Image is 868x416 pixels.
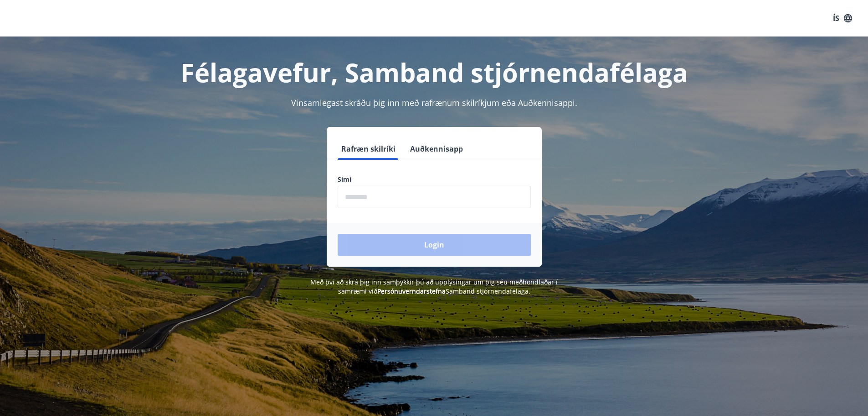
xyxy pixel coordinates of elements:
button: Rafræn skilríki [338,138,399,160]
span: Með því að skrá þig inn samþykkir þú að upplýsingar um þig séu meðhöndlaðar í samræmi við Samband... [310,278,558,295]
span: Vinsamlegast skráðu þig inn með rafrænum skilríkjum eða Auðkennisappi. [291,97,577,108]
button: ÍS [828,10,857,26]
label: Sími [338,175,531,184]
button: Auðkennisapp [406,138,467,160]
h1: Félagavefur, Samband stjórnendafélaga [117,55,751,90]
a: Persónuverndarstefna [377,287,446,295]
